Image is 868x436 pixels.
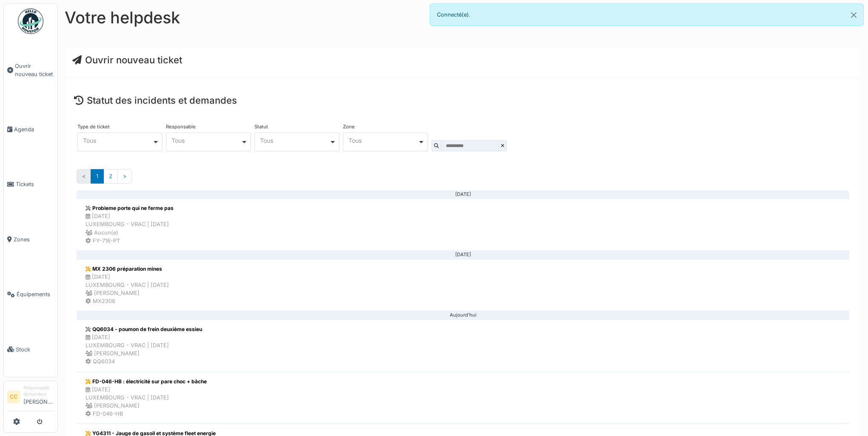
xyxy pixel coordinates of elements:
[86,212,174,237] div: [DATE] LUXEMBOURG - VRAC | [DATE] Aucun(e)
[72,54,182,65] a: Ouvrir nouveau ticket
[91,169,104,183] a: 1
[7,391,20,403] li: CC
[86,273,169,297] div: [DATE] LUXEMBOURG - VRAC | [DATE] [PERSON_NAME]
[15,62,54,78] span: Ouvrir nouveau ticket
[86,237,174,245] div: FY-716-PT
[77,259,849,311] a: MX 2306 préparation mines [DATE]LUXEMBOURG - VRAC | [DATE] [PERSON_NAME] MX2306
[4,212,57,267] a: Zones
[86,410,207,418] div: FD-046-HB
[16,180,54,188] span: Tickets
[86,297,169,305] div: MX2306
[86,326,202,333] div: QQ6034 - poumon de frein deuxième essieu
[103,169,118,183] a: 2
[430,3,864,26] div: Connecté(e).
[14,125,54,133] span: Agenda
[23,385,54,409] li: [PERSON_NAME]
[86,204,174,212] div: Probleme porte qui ne ferme pas
[77,169,849,190] nav: Pages
[83,194,842,195] div: [DATE]
[83,255,842,255] div: [DATE]
[4,267,57,322] a: Équipements
[4,102,57,157] a: Agenda
[77,125,110,129] label: Type de ticket
[17,290,54,298] span: Équipements
[86,333,202,358] div: [DATE] LUXEMBOURG - VRAC | [DATE] [PERSON_NAME]
[86,385,207,410] div: [DATE] LUXEMBOURG - VRAC | [DATE] [PERSON_NAME]
[74,95,852,106] h4: Statut des incidents et demandes
[23,385,54,398] div: Responsable demandeur
[4,322,57,377] a: Stock
[348,138,418,143] div: Tous
[86,357,202,365] div: QQ6034
[7,385,54,411] a: CC Responsable demandeur[PERSON_NAME]
[254,125,268,129] label: Statut
[14,235,54,243] span: Zones
[77,320,849,372] a: QQ6034 - poumon de frein deuxième essieu [DATE]LUXEMBOURG - VRAC | [DATE] [PERSON_NAME] QQ6034
[166,125,196,129] label: Responsable
[86,265,169,273] div: MX 2306 préparation mines
[4,39,57,102] a: Ouvrir nouveau ticket
[83,315,842,316] div: Aujourd'hui
[117,169,132,183] a: Suivant
[77,198,849,251] a: Probleme porte qui ne ferme pas [DATE]LUXEMBOURG - VRAC | [DATE] Aucun(e) FY-716-PT
[4,157,57,212] a: Tickets
[86,378,207,385] div: FD-046-HB : électricité sur pare choc + bâche
[83,138,152,143] div: Tous
[16,345,54,354] span: Stock
[260,138,329,143] div: Tous
[171,138,241,143] div: Tous
[844,4,863,26] button: Close
[18,8,43,34] img: Badge_color-CXgf-gQk.svg
[77,372,849,424] a: FD-046-HB : électricité sur pare choc + bâche [DATE]LUXEMBOURG - VRAC | [DATE] [PERSON_NAME] FD-0...
[343,125,355,129] label: Zone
